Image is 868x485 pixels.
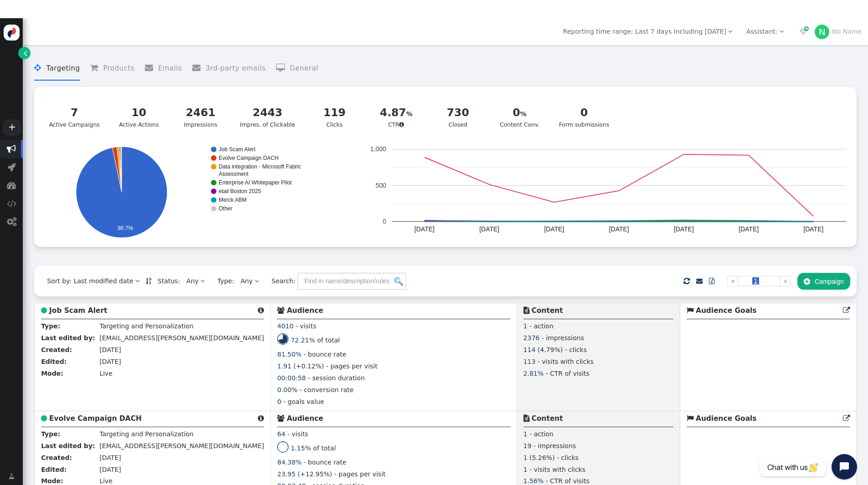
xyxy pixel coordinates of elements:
span: - pages per visit [334,470,386,478]
span:  [7,144,16,153]
text: 0 [383,218,386,225]
span:  [90,64,103,72]
text: [DATE] [544,225,564,233]
span:  [780,28,784,35]
img: icon_search.png [395,277,403,286]
span: - goals value [283,398,324,405]
b: Evolve Campaign DACH [49,414,142,423]
div: Any [186,276,199,286]
div: N [815,25,829,39]
span:  [192,64,205,72]
div: A chart. [365,147,846,238]
a: NNo Name [815,28,862,35]
span: 1.56% [524,477,544,485]
span: 1 [524,322,528,330]
span: (+12.95%) [298,470,332,478]
span:  [843,415,850,422]
a:  [18,47,31,59]
b: Mode: [41,477,63,485]
span: 64 [277,430,285,438]
span:  [709,278,714,284]
li: 3rd-party emails [192,56,266,81]
text: Enterprise AI Whitepaper Pilot [219,179,292,186]
a:  [696,277,703,285]
span:  [200,278,205,284]
span: Targeting and Personalization [99,430,193,438]
span:  [24,48,27,58]
b: Edited: [41,358,67,365]
span: Search: [265,277,296,285]
a: « [727,276,739,286]
span: - impressions [542,334,584,342]
b: Audience Goals [696,306,757,315]
span: 19 [524,442,532,449]
span:  [258,307,264,314]
span:  [255,278,259,284]
span: [DATE] [99,454,121,461]
b: Audience Goals [696,414,757,423]
b: Created: [41,346,72,353]
span: 23.95 [277,470,295,478]
text: Job Scam Alert [219,146,256,153]
b: Last edited by: [41,334,95,342]
a:  [2,468,21,485]
span:  [687,415,693,422]
span: (4.79%) [538,346,563,353]
span:  [524,307,529,314]
div: Sort by: Last modified date [47,276,133,286]
span: 0.00% [277,386,297,393]
span: of total [313,444,336,451]
div: 0 [559,105,609,121]
span: [EMAIL_ADDRESS][PERSON_NAME][DOMAIN_NAME] [99,442,264,449]
a: 730Closed [430,99,486,135]
b: Last edited by: [41,442,95,449]
span:  [524,415,529,422]
span:  [135,278,139,284]
span: 1 [524,430,528,438]
span:  [276,64,290,72]
div: Form submissions [559,105,609,129]
li: Products [90,56,134,81]
text: Merck ABM [219,197,247,203]
span: Live [99,370,113,377]
span:  [399,122,404,128]
span:  [34,64,46,72]
span: [DATE] [99,358,121,365]
a:  [843,414,850,423]
div: 7 [49,105,100,121]
span:  [277,415,284,422]
span: 00:00:58 [277,374,306,382]
b: Edited: [41,466,67,473]
span: (5.26%) [529,454,555,461]
div: 0 [497,105,542,121]
b: Content [531,414,563,423]
span:  [145,64,158,72]
a: 7Active Campaigns [43,99,105,135]
a: 10Active Actions [111,99,167,135]
b: Mode: [41,370,63,377]
text: [DATE] [609,225,629,233]
span: 1 [524,466,528,473]
text: Data integration - Microsoft Fabric [219,163,301,170]
img: logo-icon.svg [4,25,20,41]
span: 4010 [277,322,293,330]
a: 2443Impres. of Clickable [234,99,301,135]
text: [DATE] [739,225,759,233]
text: [DATE] [479,225,499,233]
div: Impres. of Clickable [240,105,295,129]
span: Live [99,477,113,485]
div: CTR [374,105,419,129]
span: of total [317,337,340,344]
text: 1,000 [370,145,386,153]
span: 1.91 [277,362,291,370]
span: Sorted in descending order [146,278,151,284]
span:  [41,307,47,314]
b: Job Scam Alert [49,306,107,315]
b: Type: [41,322,60,330]
span:  [687,307,693,314]
input: Find in name/description/rules [298,273,406,289]
span: - impressions [534,442,576,449]
div: 119 [312,105,357,121]
li: Emails [145,56,182,81]
span:  [804,15,809,42]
